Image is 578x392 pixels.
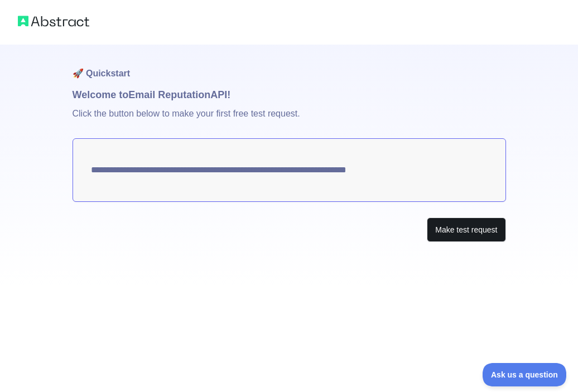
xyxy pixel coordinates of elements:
button: Make test request [427,217,505,243]
iframe: Toggle Customer Support [483,363,567,386]
p: Click the button below to make your first free test request. [73,103,506,138]
h1: Welcome to Email Reputation API! [73,87,506,103]
img: Abstract logo [18,13,89,29]
h1: 🚀 Quickstart [73,45,506,87]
